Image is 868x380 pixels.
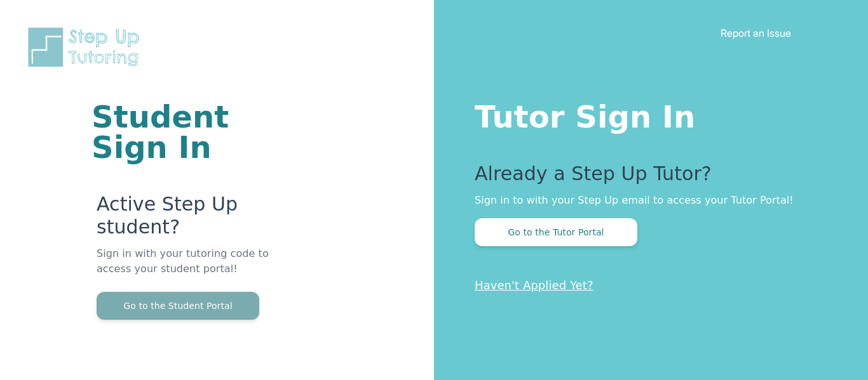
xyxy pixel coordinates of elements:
[475,162,817,193] p: Already a Step Up Tutor?
[97,246,281,292] p: Sign in with your tutoring code to access your student portal!
[97,292,259,320] button: Go to the Student Portal
[97,299,259,311] a: Go to the Student Portal
[475,96,817,132] h1: Tutor Sign In
[475,278,593,292] a: Haven't Applied Yet?
[475,193,817,208] p: Sign in to with your Step Up email to access your Tutor Portal!
[92,102,281,162] h1: Student Sign In
[721,27,791,39] a: Report an Issue
[97,193,281,246] p: Active Step Up student?
[475,226,637,238] a: Go to the Tutor Portal
[475,218,637,246] button: Go to the Tutor Portal
[25,25,147,69] img: Step Up Tutoring horizontal logo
